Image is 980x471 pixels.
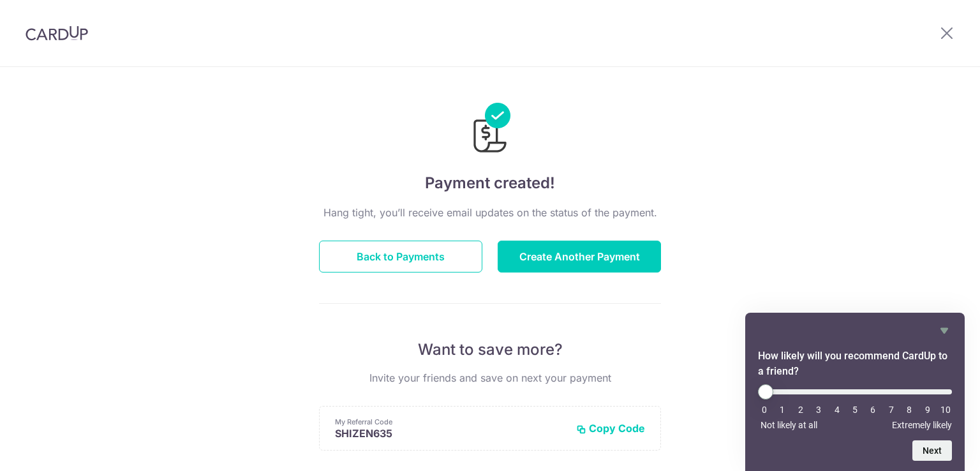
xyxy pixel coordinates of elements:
[576,422,645,435] button: Copy Code
[849,405,861,415] li: 5
[758,323,952,461] div: How likely will you recommend CardUp to a friend? Select an option from 0 to 10, with 0 being Not...
[892,420,952,430] span: Extremely likely
[885,405,898,415] li: 7
[761,420,817,430] span: Not likely at all
[937,323,952,338] button: Hide survey
[335,417,566,427] p: My Referral Code
[319,340,661,360] p: Want to save more?
[758,384,952,430] div: How likely will you recommend CardUp to a friend? Select an option from 0 to 10, with 0 being Not...
[758,348,952,379] h2: How likely will you recommend CardUp to a friend? Select an option from 0 to 10, with 0 being Not...
[903,405,916,415] li: 8
[319,241,482,273] button: Back to Payments
[319,370,661,385] p: Invite your friends and save on next your payment
[912,440,952,461] button: Next question
[812,405,825,415] li: 3
[921,405,934,415] li: 9
[776,405,789,415] li: 1
[758,405,771,415] li: 0
[319,205,661,220] p: Hang tight, you’ll receive email updates on the status of the payment.
[939,405,952,415] li: 10
[794,405,807,415] li: 2
[335,427,566,440] p: SHIZEN635
[866,405,879,415] li: 6
[831,405,843,415] li: 4
[319,172,661,195] h4: Payment created!
[26,26,88,41] img: CardUp
[498,241,661,273] button: Create Another Payment
[470,103,510,156] img: Payments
